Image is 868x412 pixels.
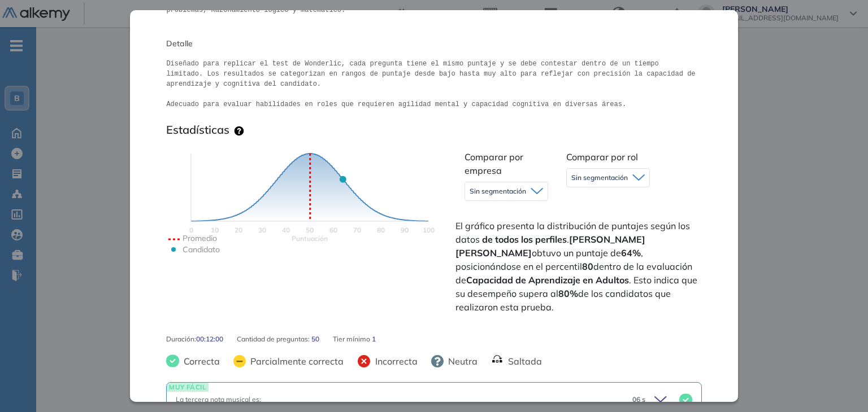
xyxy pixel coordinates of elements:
[176,395,261,404] span: La tercera nota musical es:
[183,244,220,255] text: Candidato
[455,247,532,258] strong: [PERSON_NAME]
[377,226,385,234] text: 80
[465,151,523,176] span: Comparar por empresa
[179,354,220,368] span: Correcta
[292,234,328,243] text: Scores
[455,219,699,314] span: El gráfico presenta la distribución de puntajes según los datos . obtuvo un puntaje de , posicion...
[333,334,372,344] span: Tier mínimo
[353,226,361,234] text: 70
[470,187,526,196] span: Sin segmentación
[167,383,208,391] span: MUY FÁCIL
[166,59,701,109] pre: Diseñado para replicar el test de Wonderlic, cada pregunta tiene el mismo puntaje y se debe conte...
[235,226,242,234] text: 20
[632,395,645,405] span: 06 s
[504,354,542,368] span: Saltada
[246,354,344,368] span: Parcialmente correcta
[569,234,645,245] strong: [PERSON_NAME]
[311,334,319,344] span: 50
[371,354,418,368] span: Incorrecta
[211,226,219,234] text: 10
[423,226,435,234] text: 100
[258,226,266,234] text: 30
[566,151,638,163] span: Comparar por rol
[196,334,223,344] span: 00:12:00
[183,233,217,243] text: Promedio
[372,334,376,344] span: 1
[621,247,641,258] strong: 64%
[401,226,409,234] text: 90
[482,234,567,245] strong: de todos los perfiles
[582,261,593,272] strong: 80
[237,334,311,344] span: Cantidad de preguntas:
[558,288,578,299] strong: 80%
[189,226,193,234] text: 0
[166,334,196,344] span: Duración :
[282,226,290,234] text: 40
[444,354,478,368] span: Neutra
[329,226,337,234] text: 60
[166,123,229,137] h3: Estadísticas
[166,38,701,50] span: Detalle
[306,226,314,234] text: 50
[466,274,629,286] strong: Capacidad de Aprendizaje en Adultos
[571,173,628,182] span: Sin segmentación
